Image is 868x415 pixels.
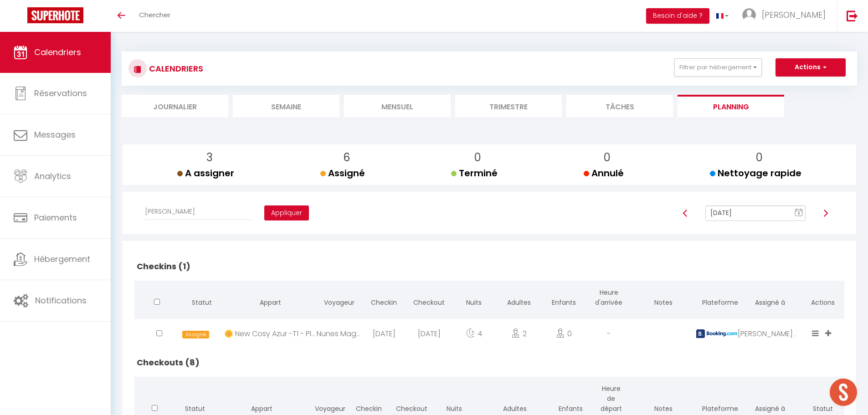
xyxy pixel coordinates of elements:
li: Trimestre [455,95,562,117]
th: Enfants [541,281,586,317]
span: Statut [192,298,212,307]
span: Appart [260,298,281,307]
span: [PERSON_NAME] [762,9,826,20]
span: A assigner [177,167,234,179]
li: Journalier [122,95,228,117]
img: Super Booking [27,7,83,23]
th: Nuits [452,281,497,317]
span: Nettoyage rapide [710,167,801,179]
img: booking2.png [696,329,737,338]
p: 3 [185,149,234,166]
th: Checkin [362,281,407,317]
span: Assigné [320,167,365,179]
span: Notifications [35,295,87,306]
div: - [586,319,632,348]
p: 0 [591,149,624,166]
li: Tâches [566,95,673,117]
span: Statut [185,404,205,413]
p: 6 [328,149,365,166]
div: [PERSON_NAME] (ménage) [738,319,801,348]
li: Planning [678,95,784,117]
div: 0 [541,319,586,348]
text: 9 [798,211,800,215]
span: Annulé [584,167,624,179]
span: Chercher [139,10,170,20]
span: Assigné [182,331,209,338]
button: Actions [776,58,846,77]
span: Analytics [34,170,71,182]
button: Besoin d'aide ? [646,8,709,24]
span: Réservations [34,87,87,99]
th: Checkout [406,281,452,317]
div: [DATE] [362,319,407,348]
div: [DATE] [406,319,452,348]
div: 2 [497,319,542,348]
div: 4 [452,319,497,348]
h2: Checkins (1) [134,252,844,281]
span: Messages [34,129,76,140]
span: Terminé [451,167,498,179]
p: 0 [458,149,498,166]
span: Hébergement [34,253,90,265]
span: Calendriers [34,46,81,58]
div: Ouvrir le chat [830,379,857,406]
li: Mensuel [344,95,451,117]
img: ... [742,8,756,22]
img: arrow-left3.svg [682,210,689,217]
th: Heure d'arrivée [586,281,632,317]
th: Assigné à [738,281,801,317]
th: Actions [802,281,844,317]
div: Nunes Magalhaes [317,319,362,348]
h2: Checkouts (8) [134,348,844,377]
input: Select Date [705,205,806,221]
span: Appart [251,404,272,413]
button: Filtrer par hébergement [674,58,762,77]
h3: CALENDRIERS [147,58,203,79]
th: Notes [632,281,695,317]
th: Plateforme [695,281,738,317]
button: Appliquer [264,205,309,221]
th: Voyageur [317,281,362,317]
p: 0 [717,149,801,166]
img: arrow-right3.svg [822,210,829,217]
div: 🌼 New Cosy Azur -T1 - Place [GEOGRAPHIC_DATA] [224,319,317,348]
th: Adultes [497,281,542,317]
img: logout [847,10,858,21]
span: Paiements [34,212,77,223]
li: Semaine [233,95,339,117]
